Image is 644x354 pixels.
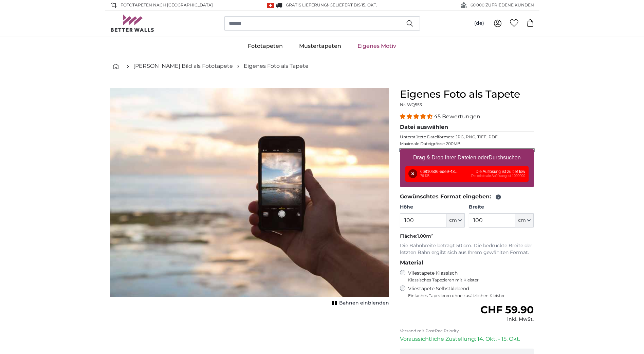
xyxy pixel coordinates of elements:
span: cm [449,217,457,224]
img: Betterwalls [110,15,154,32]
button: (de) [469,17,490,29]
legend: Gewünschtes Format eingeben: [400,193,534,201]
legend: Datei auswählen [400,123,534,132]
button: cm [446,213,465,228]
span: Fototapeten nach [GEOGRAPHIC_DATA] [121,2,213,8]
a: [PERSON_NAME] Bild als Fototapete [133,62,233,70]
span: CHF 59.90 [480,303,534,316]
h1: Eigenes Foto als Tapete [400,88,534,100]
span: Einfaches Tapezieren ohne zusätzlichen Kleister [408,293,534,298]
label: Vliestapete Selbstklebend [408,286,534,298]
label: Vliestapete Klassisch [408,270,528,283]
button: cm [515,213,534,228]
div: inkl. MwSt. [480,316,534,323]
span: 60'000 ZUFRIEDENE KUNDEN [471,2,534,8]
p: Unterstützte Dateiformate JPG, PNG, TIFF, PDF. [400,134,534,140]
a: Fototapeten [240,37,291,55]
span: Klassisches Tapezieren mit Kleister [408,277,528,283]
span: cm [518,217,526,224]
span: Nr. WQ553 [400,102,422,107]
legend: Material [400,259,534,267]
span: Geliefert bis 15. Okt. [330,2,377,7]
p: Die Bahnbreite beträgt 50 cm. Die bedruckte Breite der letzten Bahn ergibt sich aus Ihrem gewählt... [400,242,534,256]
a: Eigenes Motiv [349,37,404,55]
p: Maximale Dateigrösse 200MB. [400,141,534,146]
span: Bahnen einblenden [339,300,389,307]
u: Durchsuchen [489,155,520,160]
span: - [328,2,377,7]
a: Mustertapeten [291,37,349,55]
div: 1 of 1 [110,88,389,308]
label: Breite [469,204,534,211]
span: 45 Bewertungen [434,113,480,120]
a: Eigenes Foto als Tapete [244,62,309,70]
p: Voraussichtliche Zustellung: 14. Okt. - 15. Okt. [400,335,534,343]
img: personalised-photo [110,88,389,297]
label: Drag & Drop Ihrer Dateien oder [410,151,523,164]
p: Fläche: [400,233,534,240]
span: 4.36 stars [400,113,434,120]
span: GRATIS Lieferung! [286,2,328,7]
nav: breadcrumbs [110,55,534,77]
button: Bahnen einblenden [330,298,389,308]
span: 1.00m² [417,233,433,239]
img: Schweiz [267,3,274,8]
label: Höhe [400,204,465,211]
p: Versand mit PostPac Priority [400,328,534,334]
